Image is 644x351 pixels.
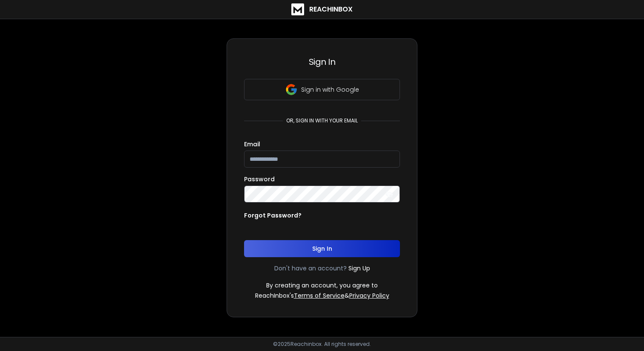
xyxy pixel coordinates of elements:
p: By creating an account, you agree to [266,281,378,290]
p: Sign in with Google [301,85,359,94]
a: Sign Up [348,264,370,273]
h3: Sign In [244,56,400,68]
button: Sign In [244,240,400,257]
label: Password [244,176,275,182]
p: Forgot Password? [244,211,302,220]
p: Don't have an account? [274,264,347,273]
img: logo [291,3,304,15]
p: ReachInbox's & [255,291,389,300]
p: © 2025 Reachinbox. All rights reserved. [273,341,371,348]
a: ReachInbox [291,3,353,15]
label: Email [244,141,260,147]
button: Sign in with Google [244,79,400,100]
a: Terms of Service [294,291,345,300]
p: or, sign in with your email [283,117,361,124]
h1: ReachInbox [309,4,353,15]
a: Privacy Policy [349,291,389,300]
